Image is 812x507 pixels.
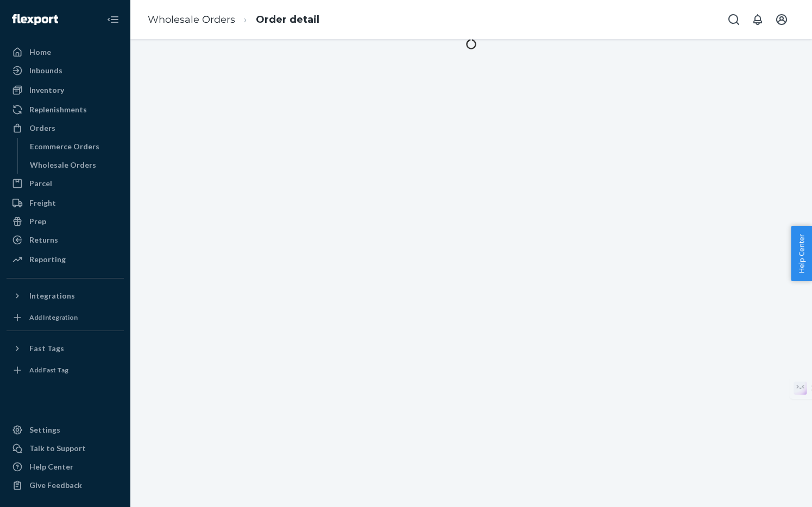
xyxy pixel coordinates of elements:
div: Ecommerce Orders [30,141,99,152]
div: Talk to Support [29,443,86,454]
div: Parcel [29,178,52,189]
button: Open account menu [771,9,792,30]
div: Prep [29,216,46,227]
a: Add Fast Tag [7,362,124,379]
a: Inventory [7,81,124,99]
div: Integrations [29,290,75,301]
a: Help Center [7,458,124,476]
img: Flexport logo [12,14,58,25]
div: Give Feedback [29,480,82,491]
a: Home [7,43,124,61]
a: Wholesale Orders [148,14,235,26]
a: Orders [7,119,124,137]
a: Prep [7,213,124,230]
button: Integrations [7,287,124,305]
div: Add Integration [29,313,78,322]
div: Fast Tags [29,343,64,354]
a: Settings [7,421,124,439]
button: Talk to Support [7,440,124,457]
div: Returns [29,235,58,245]
a: Reporting [7,251,124,268]
a: Ecommerce Orders [24,138,124,155]
div: Reporting [29,254,66,265]
a: Parcel [7,175,124,192]
div: Inbounds [29,65,62,76]
div: Settings [29,424,60,435]
div: Orders [29,123,55,134]
button: Fast Tags [7,340,124,357]
button: Open Search Box [723,9,745,30]
a: Wholesale Orders [24,156,124,174]
a: Order detail [256,14,319,26]
div: Replenishments [29,104,87,115]
div: Wholesale Orders [30,160,96,170]
div: Home [29,47,51,58]
a: Replenishments [7,101,124,118]
button: Close Navigation [102,9,124,30]
div: Inventory [29,85,64,96]
ol: breadcrumbs [139,4,328,36]
a: Inbounds [7,62,124,79]
a: Freight [7,194,124,212]
button: Give Feedback [7,477,124,494]
div: Add Fast Tag [29,365,68,375]
div: Help Center [29,461,73,472]
a: Returns [7,231,124,249]
button: Help Center [791,226,812,281]
div: Freight [29,198,56,208]
button: Open notifications [747,9,769,30]
a: Add Integration [7,309,124,326]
